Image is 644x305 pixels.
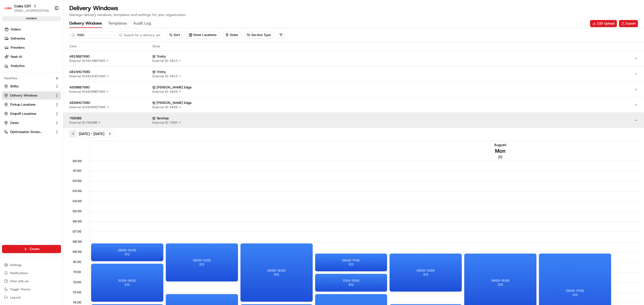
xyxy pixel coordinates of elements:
span: Mon [495,147,506,155]
a: External ID:4839BB7680 [69,90,109,94]
a: Analytics [2,62,63,70]
span: Dropoff Locations [10,111,36,116]
span: Nash AI [11,54,22,59]
input: Clear [13,33,84,38]
a: 📗Knowledge Base [3,72,41,81]
span: 14:00 [73,300,81,304]
button: Settings [2,261,61,269]
img: 1736555255976-a54dd68f-1ca7-489b-9aae-adbdc363a1c4 [5,49,14,58]
span: 03:00 [73,189,82,193]
input: Search for a delivery window [117,31,163,39]
span: Knowledge Base [10,74,39,79]
span: Delivery Windows [10,93,37,98]
a: Providers [2,44,63,52]
a: CSV Upload [590,20,617,27]
span: Zone [69,44,150,49]
span: S12 [199,262,204,266]
span: S12 [125,252,130,256]
span: S12 [573,293,578,297]
button: Next week [106,130,113,137]
button: Toggle Theme [2,286,61,293]
span: Analytics [11,64,25,68]
div: [DATE] - [DATE] [79,131,104,136]
button: Optimization Strategy [2,128,61,136]
span: Deliveries [11,36,25,41]
button: Zones [2,119,61,127]
span: 05:00 [73,209,82,213]
span: 10:00 [73,260,81,264]
span: Shifts [10,84,18,89]
a: Powered byPylon [36,86,61,90]
span: Notifications [10,271,28,275]
span: 01:00 [73,169,81,173]
span: 4815BB7680 [69,54,150,59]
button: Create [2,245,61,253]
button: Dropoff Locations [2,110,61,118]
a: External ID: 4839 [152,105,181,109]
a: Nash AI [2,53,63,61]
span: Create [30,247,39,251]
button: 4839HD7680External ID:4839HD7680 [PERSON_NAME] EdgeExternal ID: 4839 [63,97,644,112]
span: S12 [349,262,354,266]
button: Sort [167,31,182,39]
p: 08:00 - 10:00 [118,248,136,252]
span: Pylon [50,86,61,90]
div: 📗 [5,74,9,78]
span: Store [152,44,638,49]
span: Yanchep [156,116,169,121]
div: Favorites [2,74,61,82]
a: Orders [2,25,63,33]
a: External ID: 4839 [152,90,181,94]
button: Export [619,20,638,27]
a: Shifts [4,84,53,89]
button: Audit Log [133,19,151,28]
img: Nash [5,5,15,15]
div: We're available if you need us! [17,54,64,58]
span: Orders [11,27,21,32]
span: 7680BB [69,116,150,121]
button: Chat with us! [2,278,61,285]
span: Log out [10,295,21,299]
button: Service Type [245,31,273,39]
span: S12 [125,283,130,287]
p: Welcome 👋 [5,21,92,29]
span: S12 [423,273,428,277]
button: Shifts [2,82,61,90]
button: Notifications [2,270,61,277]
button: State [223,31,240,39]
p: 09:00 - 11:00 [342,258,360,262]
p: Manage delivery windows, templates and settings for your organization [69,12,186,17]
a: External ID: 4815 [152,59,181,63]
button: Pickup Locations [2,101,61,109]
span: Settings [10,263,22,267]
span: 4839BB7680 [69,85,150,90]
span: 00:00 [73,159,82,163]
span: 25 [498,155,502,160]
button: 7680BBExternal ID:7680BB YanchepExternal ID: 7680 [63,113,644,128]
button: Delivery Windows [69,19,102,28]
span: Trinity [156,70,166,74]
div: Start new chat [17,49,83,54]
span: 02:00 [73,179,82,183]
span: Providers [11,45,25,50]
span: 11:00 [73,270,81,274]
span: 04:00 [73,199,82,203]
button: Coles CDT [14,4,31,9]
a: External ID: 4815 [152,74,181,78]
p: 08:00 - 14:00 [267,269,286,273]
span: Trinity [156,54,166,59]
button: 4815BB7680External ID:4815BB7680 TrinityExternal ID: 4815 [63,51,644,66]
a: External ID: 7680 [152,121,181,125]
span: Zones [10,121,19,125]
a: External ID:4815HD7680 [69,74,109,78]
button: Log out [2,294,61,301]
span: Pickup Locations [10,102,35,107]
span: 13:00 [73,290,81,294]
p: 09:00 - 13:00 [417,269,435,273]
p: 09:00 - 17:00 [566,289,584,293]
a: Optimization Strategy [4,130,53,134]
a: External ID:4839HD7680 [69,105,109,109]
span: Optimization Strategy [10,130,42,134]
a: Delivery Windows [4,93,53,98]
